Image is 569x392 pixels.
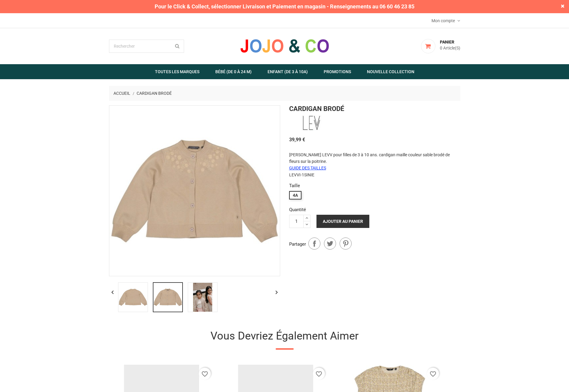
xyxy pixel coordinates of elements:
[199,368,211,380] button: favorite_border
[109,40,184,53] input: Rechercher
[340,238,352,250] a: Pinterest
[113,91,130,96] span: Accueil
[137,91,172,96] a: Cardigan brodé
[260,64,315,79] a: Enfant (de 3 à 10A)
[109,330,460,348] span: Vous devriez également aimer
[208,64,259,79] a: Bébé (de 0 à 24 m)
[561,3,564,9] span: ×
[324,238,336,250] a: Tweet
[289,183,460,189] span: Taille
[188,282,218,312] img: cardigan brodé - LEVV | Jojo&Co : Vêtements enfants - Antibes
[429,370,437,378] i: favorite_border
[289,207,460,213] span: Quantité
[153,282,183,312] img: cardigan brodé - LEVV | Jojo&Co : Vêtements enfants - Antibes
[443,46,460,50] span: Article(s)
[147,64,207,79] a: Toutes les marques
[289,115,334,131] img: 12.jpg
[152,3,417,10] span: Pour le Click & Collect, sélectionner Livraison et Paiement en magasin - Renseignements au 06 60 ...
[289,151,460,165] p: [PERSON_NAME] LEVV pour filles de 3 à 10 ans. cardigan maille couleur sable brodé de fleurs sur l...
[431,18,456,23] span: Mon compte
[201,370,208,378] i: favorite_border
[289,215,304,228] input: Quantité
[289,166,326,170] a: Guide des Tailles
[289,105,460,112] h1: Cardigan brodé
[240,38,330,53] img: JOJO & CO
[113,91,131,96] a: Accueil
[440,46,442,50] span: 0
[273,277,280,307] i: 
[359,64,422,79] a: Nouvelle Collection
[289,241,306,247] span: Partager
[109,277,116,307] i: 
[308,238,320,250] a: Partager
[427,368,439,380] button: favorite_border
[316,64,359,79] a: Promotions
[289,137,305,142] span: 39,99 €
[118,282,148,312] img: cardigan brodé - LEVV | Jojo&Co : Vêtements enfants - Antibes
[315,370,322,378] i: favorite_border
[440,40,454,44] span: Panier
[316,215,369,228] button: Ajouter au panier
[289,172,460,178] p: LEVVI-1SINIE
[313,368,325,380] button: favorite_border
